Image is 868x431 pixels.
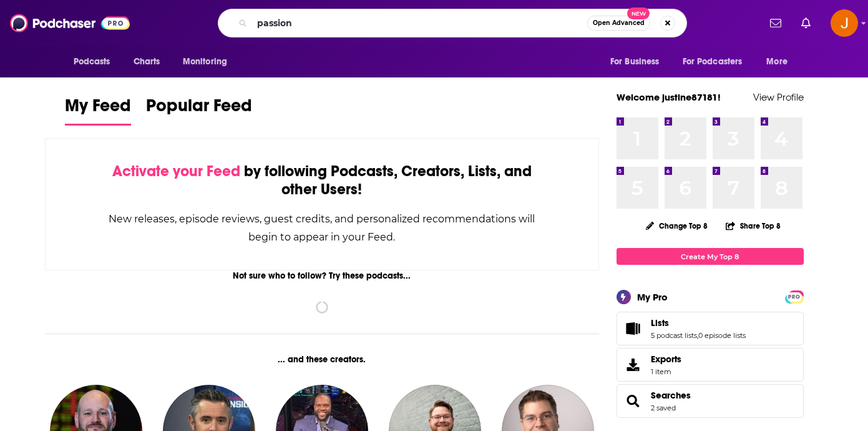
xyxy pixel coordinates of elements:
span: Open Advanced [593,20,645,26]
span: Activate your Feed [112,162,240,181]
a: Searches [621,392,646,410]
span: Exports [651,354,681,365]
span: , [697,331,698,340]
input: Search podcasts, credits, & more... [252,13,587,33]
span: Monitoring [183,53,227,71]
a: Charts [125,50,168,74]
span: Podcasts [74,53,110,71]
a: Exports [617,348,804,382]
div: Not sure who to follow? Try these podcasts... [45,270,600,281]
span: PRO [787,292,802,302]
span: My Feed [65,95,131,124]
a: View Profile [753,91,804,103]
a: Show notifications dropdown [796,12,816,34]
span: Lists [651,317,669,329]
button: Open AdvancedNew [587,16,650,31]
span: Popular Feed [146,95,252,124]
button: open menu [758,50,803,74]
a: Searches [651,390,691,401]
span: For Podcasters [683,53,743,71]
button: open menu [675,50,761,74]
div: New releases, episode reviews, guest credits, and personalized recommendations will begin to appe... [108,210,537,246]
div: by following Podcasts, Creators, Lists, and other Users! [108,162,537,199]
span: Lists [617,312,804,345]
a: Welcome justine87181! [617,91,721,103]
button: open menu [174,50,243,74]
span: Charts [134,53,160,71]
a: Create My Top 8 [617,248,804,265]
img: Podchaser - Follow, Share and Rate Podcasts [10,11,130,35]
a: PRO [787,292,802,301]
a: 5 podcast lists [651,331,697,340]
span: Exports [621,356,646,374]
a: 0 episode lists [698,331,746,340]
a: My Feed [65,95,131,126]
button: Show profile menu [831,9,858,37]
span: More [766,53,788,71]
a: Lists [621,320,646,337]
button: open menu [602,50,675,74]
a: Show notifications dropdown [765,12,786,34]
button: Change Top 8 [638,218,716,234]
div: ... and these creators. [45,354,600,365]
a: Lists [651,317,746,329]
span: Logged in as justine87181 [831,9,858,37]
span: 1 item [651,367,681,376]
span: For Business [610,53,660,71]
button: open menu [65,50,127,74]
a: Popular Feed [146,95,252,126]
a: 2 saved [651,404,676,412]
span: Searches [617,384,804,418]
div: My Pro [637,291,668,303]
img: User Profile [831,9,858,37]
button: Share Top 8 [725,214,781,238]
div: Search podcasts, credits, & more... [218,9,687,37]
span: New [627,7,650,19]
